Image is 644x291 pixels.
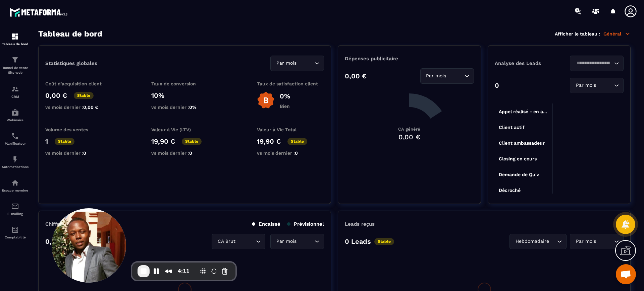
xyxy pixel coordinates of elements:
[298,60,313,67] input: Search for option
[270,56,324,71] div: Search for option
[2,66,29,75] p: Tunnel de vente Site web
[151,137,175,145] p: 19,90 €
[11,202,19,210] img: email
[495,81,499,89] p: 0
[616,264,636,284] div: Ouvrir le chat
[420,68,474,84] div: Search for option
[574,238,597,245] span: Par mois
[189,104,197,110] span: 0%
[514,238,550,245] span: Hebdomadaire
[425,72,448,80] span: Par mois
[55,138,74,145] p: Stable
[45,60,97,66] p: Statistiques globales
[345,72,367,80] p: 0,00 €
[280,92,290,100] p: 0%
[499,156,537,162] tspan: Closing en cours
[45,81,112,86] p: Coût d'acquisition client
[2,51,29,80] a: formationformationTunnel de vente Site web
[2,197,29,221] a: emailemailE-mailing
[257,127,324,132] p: Valeur à Vie Total
[570,234,624,249] div: Search for option
[151,127,218,132] p: Valeur à Vie (LTV)
[345,221,375,227] p: Leads reçus
[257,91,275,109] img: b-badge-o.b3b20ee6.svg
[499,140,545,146] tspan: Client ambassadeur
[2,142,29,145] p: Planificateur
[151,81,218,86] p: Taux de conversion
[38,29,102,39] h3: Tableau de bord
[2,127,29,150] a: schedulerschedulerPlanificateur
[499,109,547,114] tspan: Appel réalisé - en a...
[270,234,324,249] div: Search for option
[216,238,237,245] span: CA Brut
[2,95,29,98] p: CRM
[448,72,463,80] input: Search for option
[45,137,48,145] p: 1
[9,6,70,18] img: logo
[45,237,67,245] p: 0,00 €
[345,56,474,62] p: Dépenses publicitaire
[570,78,624,93] div: Search for option
[345,237,371,245] p: 0 Leads
[257,137,281,145] p: 19,90 €
[182,138,202,145] p: Stable
[555,31,600,37] p: Afficher le tableau :
[287,221,324,227] p: Prévisionnel
[11,132,19,140] img: scheduler
[570,56,624,71] div: Search for option
[2,150,29,174] a: automationsautomationsAutomatisations
[189,150,192,156] span: 0
[574,82,597,89] span: Par mois
[45,127,112,132] p: Volume des ventes
[574,60,612,67] input: Search for option
[275,238,298,245] span: Par mois
[237,238,254,245] input: Search for option
[11,56,19,64] img: formation
[275,60,298,67] span: Par mois
[287,138,307,145] p: Stable
[83,150,86,156] span: 0
[509,234,567,249] div: Search for option
[2,174,29,197] a: automationsautomationsEspace membre
[74,92,94,99] p: Stable
[2,118,29,122] p: Webinaire
[2,27,29,51] a: formationformationTableau de bord
[495,60,559,66] p: Analyse des Leads
[45,91,67,99] p: 0,00 €
[374,238,394,245] p: Stable
[11,108,19,117] img: automations
[252,221,280,227] p: Encaissé
[151,91,218,99] p: 10%
[298,238,313,245] input: Search for option
[597,82,612,89] input: Search for option
[597,238,612,245] input: Search for option
[11,155,19,163] img: automations
[45,221,85,227] p: Chiffre d’affaire
[499,188,521,193] tspan: Décroché
[2,165,29,169] p: Automatisations
[2,80,29,103] a: formationformationCRM
[11,32,19,41] img: formation
[151,104,218,110] p: vs mois dernier :
[83,104,98,110] span: 0,00 €
[2,235,29,239] p: Comptabilité
[212,234,265,249] div: Search for option
[550,238,555,245] input: Search for option
[11,179,19,187] img: automations
[499,172,539,177] tspan: Demande de Quiz
[45,104,112,110] p: vs mois dernier :
[151,150,218,156] p: vs mois dernier :
[11,85,19,93] img: formation
[45,150,112,156] p: vs mois dernier :
[603,31,631,37] p: Général
[2,212,29,216] p: E-mailing
[2,221,29,244] a: accountantaccountantComptabilité
[280,103,290,109] p: Bien
[257,150,324,156] p: vs mois dernier :
[2,103,29,127] a: automationsautomationsWebinaire
[295,150,298,156] span: 0
[2,189,29,192] p: Espace membre
[11,226,19,234] img: accountant
[499,125,525,130] tspan: Client actif
[257,81,324,86] p: Taux de satisfaction client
